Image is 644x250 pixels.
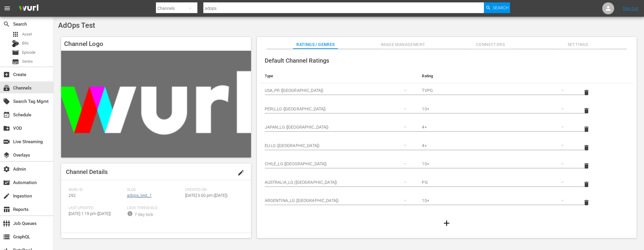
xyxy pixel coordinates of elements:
button: delete [579,195,594,210]
span: Last Updated: [69,206,124,211]
img: ans4CAIJ8jUAAAAAAAAAAAAAAAAAAAAAAAAgQb4GAAAAAAAAAAAAAAAAAAAAAAAAJMjXAAAAAAAAAAAAAAAAAAAAAAAAgAT5G... [14,1,43,16]
div: TVPG [422,82,570,99]
button: edit [234,166,248,180]
span: Wurl ID: [69,188,124,192]
button: delete [579,159,594,173]
span: delete [583,107,590,114]
span: Episode [22,50,35,55]
span: Create [3,71,10,78]
th: Rating [417,69,575,83]
span: 292 [69,193,76,198]
button: delete [579,177,594,192]
span: Episode [12,49,19,56]
span: Slug: [127,188,182,192]
span: delete [583,199,590,206]
span: Connectors [468,41,513,48]
span: Image Management [381,41,425,48]
div: PG [422,174,570,191]
button: delete [579,141,594,155]
div: JAPAN_LG ([GEOGRAPHIC_DATA]) [265,119,413,135]
span: Search [3,21,10,28]
div: 4+ [422,137,570,154]
span: Schedule [3,111,10,118]
span: delete [583,126,590,133]
div: EU LG ([GEOGRAPHIC_DATA]) [265,137,413,154]
a: Sign Out [623,6,638,11]
h4: Channel Logo [61,37,251,51]
span: delete [583,181,590,188]
span: Lock Threshold: [127,206,182,211]
a: adops_test_1 [127,193,152,198]
span: Asset [22,31,32,37]
span: Search Tag Mgmt [3,98,10,105]
span: Reports [3,206,10,213]
span: Job Queues [3,220,10,227]
span: Overlays [3,152,10,159]
span: Settings [555,41,600,48]
span: AdOps Test [58,21,95,30]
div: 10+ [422,101,570,117]
table: simple table [260,69,634,212]
span: menu [4,5,11,12]
th: Type [260,69,417,83]
img: AdOps Test [61,51,251,158]
span: Automation [3,179,10,186]
button: delete [579,122,594,136]
span: [DATE] 5:50 pm ([DATE]) [185,193,228,198]
button: Search [484,2,510,13]
span: Channels [3,84,10,92]
span: edit [237,169,244,176]
div: 4+ [422,119,570,135]
span: info [127,211,133,217]
span: delete [583,89,590,96]
span: delete [583,162,590,169]
span: Ratings / Genres [293,41,338,48]
div: CHILE_LG ([GEOGRAPHIC_DATA]) [265,155,413,172]
span: Admin [3,166,10,173]
div: PERU_LG ([GEOGRAPHIC_DATA]) [265,101,413,117]
div: 10+ [422,155,570,172]
div: 7-day lock [134,212,153,218]
div: USA_PR ([GEOGRAPHIC_DATA]) [265,82,413,99]
span: Channel Details [66,168,108,175]
div: 10+ [422,192,570,209]
span: Bits [22,40,29,46]
button: delete [579,104,594,118]
span: Series [12,58,19,65]
div: ARGENTINA_LG ([GEOGRAPHIC_DATA]) [265,192,413,209]
span: delete [583,144,590,151]
span: Search [493,2,509,13]
div: Bits [12,40,19,47]
button: delete [579,85,594,100]
span: Default Channel Ratings [265,57,329,64]
span: Asset [12,31,19,38]
span: Live Streaming [3,138,10,145]
span: [DATE] 1:19 pm ([DATE]) [69,211,111,216]
span: Created On: [185,188,241,192]
div: AUSTRALIA_LG ([GEOGRAPHIC_DATA]) [265,174,413,191]
span: VOD [3,125,10,132]
span: GraphQL [3,233,10,240]
span: Series [22,58,33,64]
span: Ingestion [3,192,10,200]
